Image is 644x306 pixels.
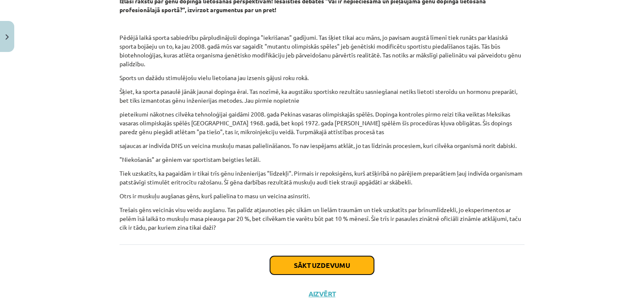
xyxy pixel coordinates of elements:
p: Pēdējā laikā sporta sabiedrību pārpludinājuši dopinga "iekrišanas" gadījumi. Tas šķiet tikai acu ... [119,33,525,68]
p: sajaucas ar indivīda DNS un veicina muskuļu masas palielināšanos. To nav iespējams atklāt, jo tas... [119,141,525,150]
button: Aizvērt [306,290,338,298]
p: Sports un dažādu stimulējošu vielu lietošana jau izsenis gājusi roku rokā. [119,73,525,82]
button: Sākt uzdevumu [270,256,374,275]
p: Šķiet, ka sporta pasaulē jānāk jaunai dopinga ērai. Tas nozīmē, ka augstāku sportisko rezultātu s... [119,87,525,105]
p: Otrs ir muskuļu augšanas gēns, kurš palielina to masu un veicina asinsriti. [119,192,525,200]
img: icon-close-lesson-0947bae3869378f0d4975bcd49f059093ad1ed9edebbc8119c70593378902aed.svg [5,34,9,40]
p: pieteikumi nākotnes cilvēka tehnoloģijai gaidāmi 2008. gada Pekinas vasaras olimpiskajās spēlēs. ... [119,110,525,136]
p: Trešais gēns veicinās visu veidu augšanu. Tas palīdz atjaunoties pēc sīkām un lielām traumām un t... [119,205,525,232]
p: "Niekošanās" ar gēniem var sportistam beigties letāli. [119,155,525,164]
p: Tiek uzskatīts, ka pagaidām ir tikai trīs gēnu inženierijas "līdzekļi". Pirmais ir repoksigēns, k... [119,169,525,187]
